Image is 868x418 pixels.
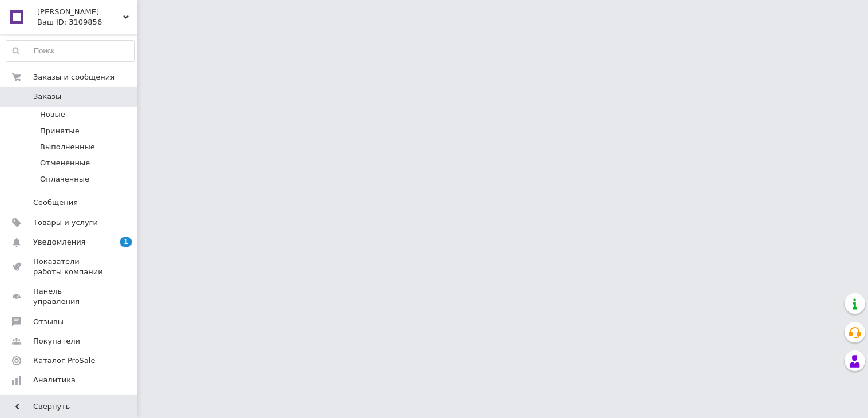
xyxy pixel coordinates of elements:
span: Новые [40,109,65,120]
span: Отмененные [40,158,90,168]
span: Оплаченные [40,174,89,184]
span: Сообщения [33,198,78,208]
span: Показатели работы компании [33,257,106,277]
span: Товары и услуги [33,218,98,228]
span: Заказы [33,92,61,102]
span: Панель управления [33,286,106,307]
span: Принятые [40,126,80,136]
div: Ваш ID: 3109856 [37,17,137,27]
span: Уведомления [33,237,85,247]
span: Аналитика [33,375,76,385]
span: Отзывы [33,317,64,327]
span: Каталог ProSale [33,356,95,366]
span: Maria [37,7,123,17]
span: Выполненные [40,142,95,152]
span: Покупатели [33,336,80,346]
input: Поиск [6,41,134,61]
span: Заказы и сообщения [33,72,114,82]
span: 1 [120,237,132,247]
